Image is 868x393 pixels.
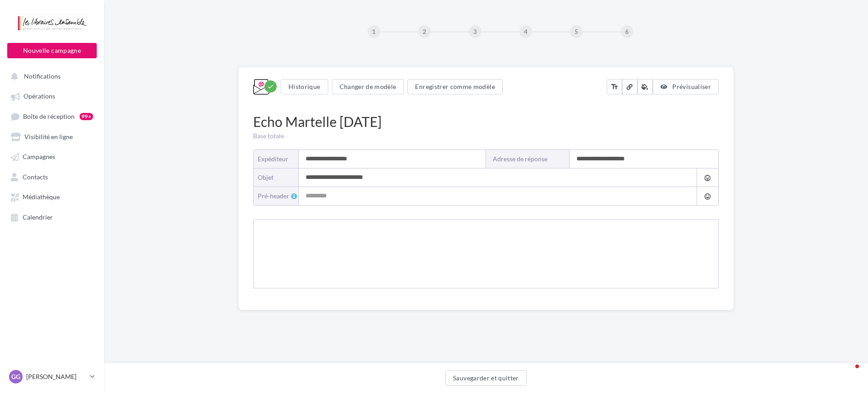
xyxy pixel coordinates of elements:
button: Changer de modèle [332,79,404,94]
a: GG [PERSON_NAME] [7,368,97,385]
i: check [267,83,274,90]
a: Visibilité en ligne [5,128,99,145]
div: 2 [418,25,431,38]
button: Historique [281,79,328,94]
a: Contacts [5,168,99,185]
div: 6 [621,25,633,38]
p: [PERSON_NAME] [26,372,86,381]
button: text_fields [607,79,622,94]
a: Médiathèque [5,188,99,205]
button: Prévisualiser [653,79,719,94]
button: Enregistrer comme modèle [407,79,502,94]
span: Notifications [24,72,61,80]
iframe: Something wrong... [253,219,719,289]
div: 99+ [80,113,93,120]
a: Opérations [5,88,99,104]
iframe: Intercom live chat [837,362,859,384]
div: Pré-header [258,192,299,201]
span: Calendrier [23,213,53,221]
i: text_fields [610,82,618,91]
span: Opérations [24,93,55,100]
span: Boîte de réception [23,112,75,120]
div: objet [258,173,292,182]
a: Calendrier [5,209,99,225]
button: Nouvelle campagne [7,43,97,58]
i: tag_faces [704,174,711,182]
div: Expéditeur [258,154,292,164]
div: 5 [570,25,583,38]
a: Boîte de réception99+ [5,108,99,125]
span: Médiathèque [23,193,60,201]
span: Visibilité en ligne [24,133,73,140]
div: 4 [519,25,532,38]
div: Modifications enregistrées [264,80,277,93]
span: Contacts [23,173,48,181]
div: Base totale [253,131,719,140]
span: Prévisualiser [672,83,711,90]
div: 1 [368,25,380,38]
button: Sauvegarder et quitter [445,370,527,386]
button: Notifications [5,68,95,84]
label: Adresse de réponse [486,150,570,168]
i: tag_faces [704,193,711,200]
a: Campagnes [5,148,99,164]
div: 3 [469,25,481,38]
span: Campagnes [23,153,55,161]
button: tag_faces [697,187,718,205]
div: Echo Martelle [DATE] [253,112,719,131]
span: GG [11,372,20,381]
button: tag_faces [697,168,718,187]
